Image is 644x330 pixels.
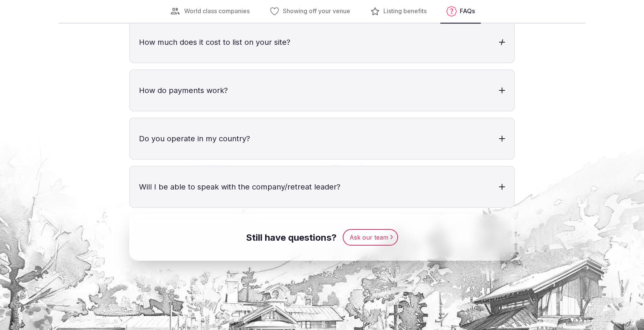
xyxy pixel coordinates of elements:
h3: Will I be able to speak with the company/retreat leader? [130,167,514,207]
h3: How much does it cost to list on your site? [130,22,514,63]
span: World class companies [184,7,250,15]
span: Showing off your venue [283,7,350,15]
h3: How do payments work? [130,70,514,111]
h3: Do you operate in my country? [130,118,514,159]
a: Ask our team [343,229,398,246]
span: FAQs [460,7,475,15]
h2: Still have questions? [246,231,337,244]
span: Listing benefits [383,7,427,15]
